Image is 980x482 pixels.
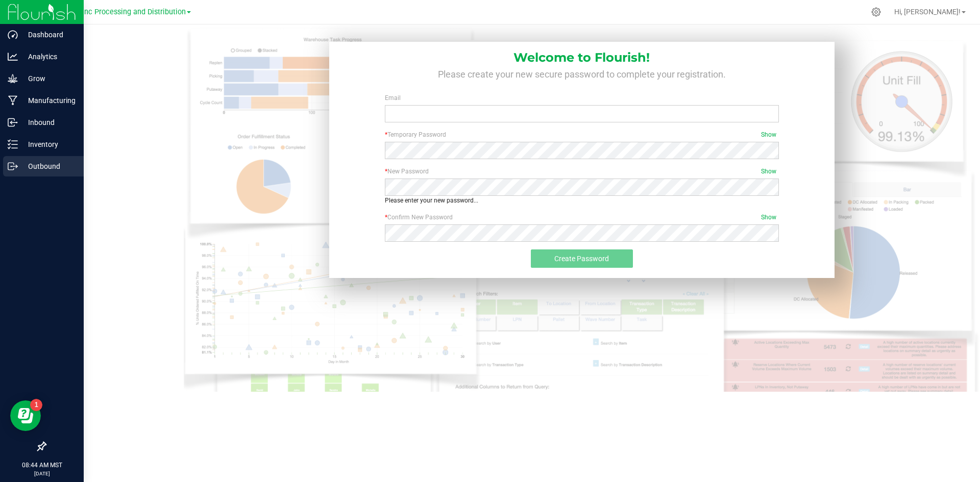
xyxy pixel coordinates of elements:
[10,400,41,431] iframe: Resource center
[18,94,79,107] p: Manufacturing
[8,73,18,84] inline-svg: Grow
[18,29,79,41] p: Dashboard
[8,30,18,40] inline-svg: Dashboard
[18,116,79,129] p: Inbound
[385,167,779,176] label: New Password
[18,50,79,63] p: Analytics
[761,213,776,222] span: Show
[18,160,79,172] p: Outbound
[438,69,726,80] span: Please create your new secure password to complete your registration.
[30,8,186,16] span: Globe Farmacy Inc Processing and Distribution
[531,249,633,268] button: Create Password
[344,42,820,64] h1: Welcome to Flourish!
[18,72,79,85] p: Grow
[30,399,42,411] iframe: Resource center unread badge
[5,461,79,470] p: 08:44 AM MST
[894,8,961,16] span: Hi, [PERSON_NAME]!
[385,213,779,222] label: Confirm New Password
[5,470,79,477] p: [DATE]
[385,130,779,139] label: Temporary Password
[870,7,883,17] div: Manage settings
[385,196,779,205] div: Please enter your new password...
[8,95,18,106] inline-svg: Manufacturing
[554,255,609,263] span: Create Password
[761,167,776,176] span: Show
[385,93,779,103] label: Email
[761,130,776,139] span: Show
[8,161,18,171] inline-svg: Outbound
[18,138,79,150] p: Inventory
[8,139,18,149] inline-svg: Inventory
[8,117,18,128] inline-svg: Inbound
[8,52,18,62] inline-svg: Analytics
